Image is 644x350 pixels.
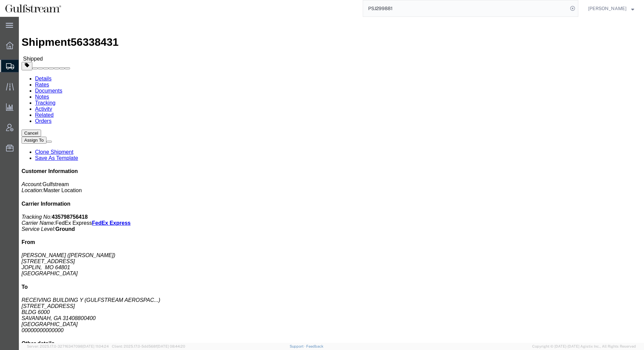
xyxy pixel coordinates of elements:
iframe: FS Legacy Container [19,17,644,343]
span: Server: 2025.17.0-327f6347098 [27,344,109,348]
img: logo [5,3,62,13]
span: Client: 2025.17.0-5dd568f [112,344,185,348]
span: [DATE] 11:04:24 [83,344,109,348]
a: Support [290,344,307,348]
button: [PERSON_NAME] [588,4,635,12]
span: Copyright © [DATE]-[DATE] Agistix Inc., All Rights Reserved [532,344,636,349]
a: Feedback [306,344,323,348]
span: Kimberly Printup [588,5,626,12]
input: Search for shipment number, reference number [363,0,568,16]
span: [DATE] 08:44:20 [157,344,185,348]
